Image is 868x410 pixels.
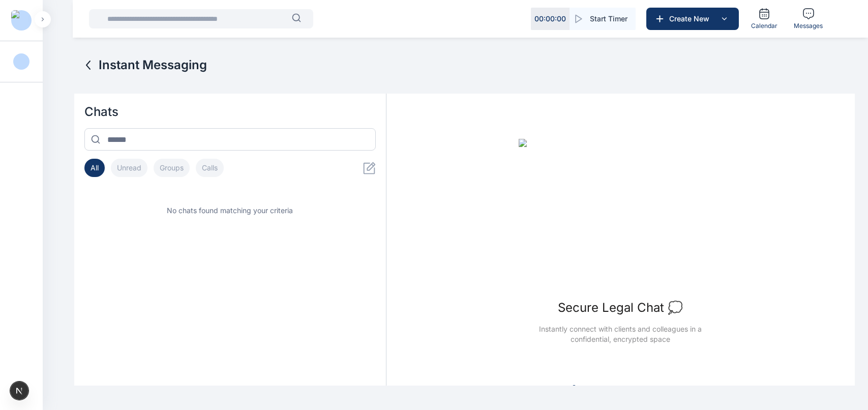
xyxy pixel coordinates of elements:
[84,189,376,232] div: No chats found matching your criteria
[747,4,782,34] a: Calendar
[196,159,224,177] button: Calls
[665,14,718,24] span: Create New
[582,384,670,394] span: Your legal chats are
[534,14,566,24] p: 00 : 00 : 00
[99,57,207,73] span: Instant Messaging
[790,4,827,34] a: Messages
[648,384,670,393] a: secure
[794,22,823,30] span: Messages
[558,300,683,316] h3: Secure Legal Chat 💭
[646,8,739,30] button: Create New
[11,10,32,31] img: Logo
[519,139,722,291] img: No Open Chat
[8,12,35,28] button: Logo
[590,14,627,24] span: Start Timer
[111,159,147,177] button: Unread
[751,22,777,30] span: Calendar
[84,104,376,120] h2: Chats
[84,159,105,177] button: All
[523,324,718,344] span: Instantly connect with clients and colleagues in a confidential, encrypted space
[154,159,190,177] button: Groups
[570,8,636,30] button: Start Timer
